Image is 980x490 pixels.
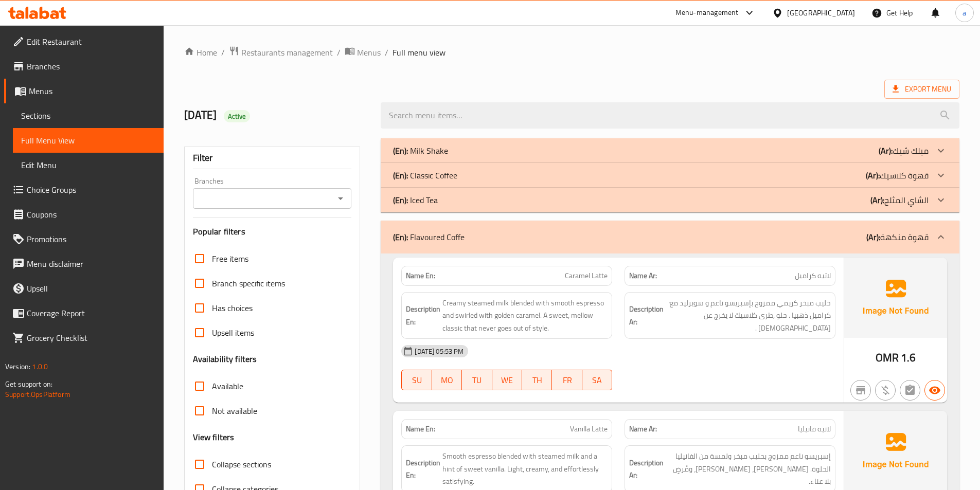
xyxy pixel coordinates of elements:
[629,270,657,281] strong: Name Ar:
[381,221,959,253] div: (En): Flavoured Coffe(Ar):قهوة منكهة
[193,353,257,365] h3: Availability filters
[393,143,408,158] b: (En):
[432,370,462,390] button: MO
[406,303,440,328] strong: Description En:
[924,380,945,401] button: Available
[27,332,155,344] span: Grocery Checklist
[629,424,657,434] strong: Name Ar:
[4,202,164,227] a: Coupons
[5,360,30,373] span: Version:
[496,373,518,388] span: WE
[876,348,899,368] span: OMR
[879,144,929,157] p: ميلك شيك
[901,348,916,368] span: 1.6
[5,388,70,401] a: Support.OpsPlatform
[393,231,465,243] p: Flavoured Coffe
[224,110,251,122] div: Active
[900,380,920,401] button: Not has choices
[212,277,285,289] span: Branch specific items
[4,227,164,251] a: Promotions
[333,191,348,206] button: Open
[442,297,608,335] span: Creamy steamed milk blended with smooth espresso and swirled with golden caramel. A sweet, mellow...
[212,380,243,392] span: Available
[184,46,217,59] a: Home
[212,302,253,314] span: Has choices
[4,301,164,325] a: Coverage Report
[29,85,155,97] span: Menus
[570,424,608,434] span: Vanilla Latte
[666,297,831,335] span: حليب مبخر كريمي ممزوج بإسبريسو ناعم و سويرليد مع كراميل ذهبيا . حلو ,طرى كلاسيك لا يخرج عن الإستا...
[385,46,388,59] li: /
[393,169,457,182] p: Classic Coffee
[4,29,164,54] a: Edit Restaurant
[787,7,855,19] div: [GEOGRAPHIC_DATA]
[21,110,155,122] span: Sections
[436,373,458,388] span: MO
[27,208,155,221] span: Coupons
[212,326,254,339] span: Upsell items
[795,270,831,281] span: لاتيه كراميل
[13,103,164,128] a: Sections
[844,258,947,338] img: Ae5nvW7+0k+MAAAAAElFTkSuQmCC
[224,112,251,121] span: Active
[221,46,225,59] li: /
[27,60,155,72] span: Branches
[866,168,880,183] b: (Ar):
[866,169,929,182] p: قهوة كلاسيك
[4,276,164,301] a: Upsell
[870,192,884,208] b: (Ar):
[27,258,155,270] span: Menu disclaimer
[866,229,880,245] b: (Ar):
[850,380,871,401] button: Not branch specific item
[442,450,608,488] span: Smooth espresso blended with steamed milk and a hint of sweet vanilla. Light, creamy, and effortl...
[193,147,352,169] div: Filter
[393,229,408,245] b: (En):
[466,373,488,388] span: TU
[27,233,155,245] span: Promotions
[393,144,448,157] p: Milk Shake
[393,194,438,206] p: Iced Tea
[552,370,582,390] button: FR
[27,35,155,48] span: Edit Restaurant
[5,377,52,391] span: Get support on:
[406,373,427,388] span: SU
[337,46,341,59] li: /
[586,373,608,388] span: SA
[193,431,235,443] h3: View filters
[212,458,271,470] span: Collapse sections
[411,347,468,356] span: [DATE] 05:53 PM
[27,184,155,196] span: Choice Groups
[13,153,164,177] a: Edit Menu
[798,424,831,434] span: لاتيه فانيليا
[21,134,155,147] span: Full Menu View
[629,303,664,328] strong: Description Ar:
[629,457,664,482] strong: Description Ar:
[393,168,408,183] b: (En):
[345,46,381,59] a: Menus
[241,46,333,59] span: Restaurants management
[4,79,164,103] a: Menus
[32,360,48,373] span: 1.0.0
[229,46,333,59] a: Restaurants management
[875,380,896,401] button: Purchased item
[381,163,959,188] div: (En): Classic Coffee(Ar):قهوة كلاسيك
[4,177,164,202] a: Choice Groups
[393,46,446,59] span: Full menu view
[884,80,959,99] span: Export Menu
[393,192,408,208] b: (En):
[870,194,929,206] p: الشاي المثلج
[184,107,369,123] h2: [DATE]
[401,370,432,390] button: SU
[879,143,893,158] b: (Ar):
[675,7,739,19] div: Menu-management
[492,370,522,390] button: WE
[666,450,831,488] span: إسبريسو ناعم ممزوج بحليب مبخر ولمسة من الفانيليا الحلوة. خفيف، كريمي، ومُرضٍ بلا عناء.
[21,159,155,171] span: Edit Menu
[526,373,548,388] span: TH
[462,370,492,390] button: TU
[582,370,612,390] button: SA
[893,83,951,96] span: Export Menu
[357,46,381,59] span: Menus
[381,102,959,129] input: search
[27,307,155,319] span: Coverage Report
